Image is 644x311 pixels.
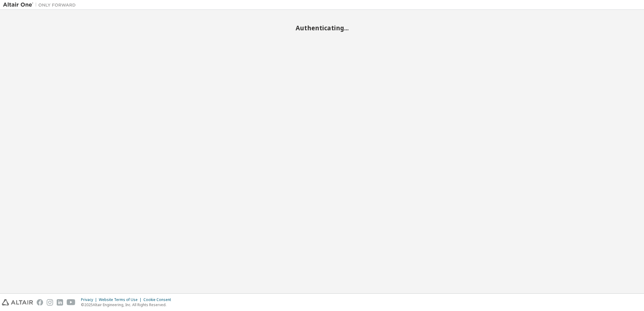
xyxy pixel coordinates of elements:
img: altair_logo.svg [2,299,33,306]
h2: Authenticating... [3,24,641,32]
img: youtube.svg [67,299,75,306]
img: instagram.svg [47,299,53,306]
img: linkedin.svg [57,299,63,306]
img: facebook.svg [37,299,43,306]
div: Website Terms of Use [99,297,143,302]
p: © 2025 Altair Engineering, Inc. All Rights Reserved. [81,302,175,307]
div: Cookie Consent [143,297,175,302]
div: Privacy [81,297,99,302]
img: Altair One [3,2,79,8]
